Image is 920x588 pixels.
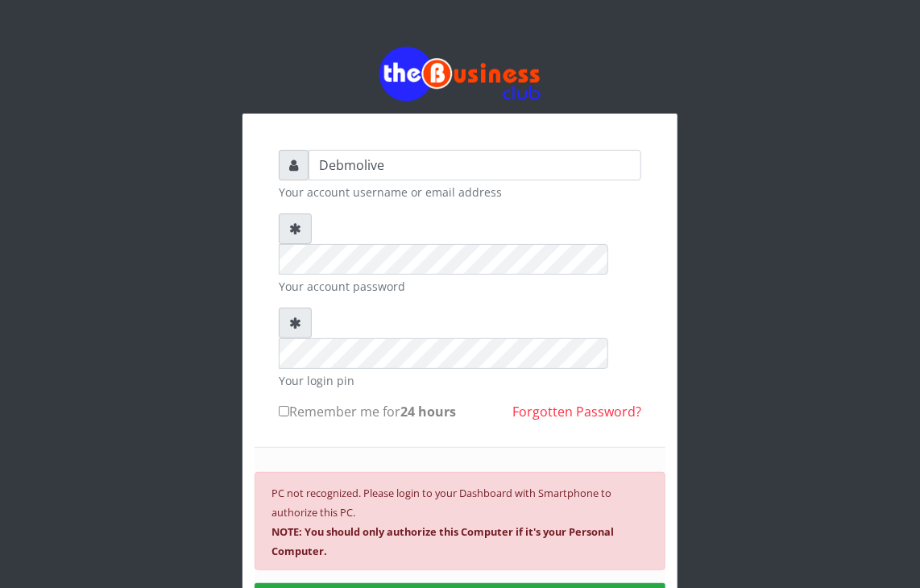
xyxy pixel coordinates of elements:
small: Your account password [279,278,641,295]
a: Forgotten Password? [512,403,641,420]
small: Your account username or email address [279,184,641,201]
b: 24 hours [400,403,456,420]
small: Your login pin [279,372,641,389]
label: Remember me for [279,402,456,421]
b: NOTE: You should only authorize this Computer if it's your Personal Computer. [271,524,614,558]
input: Username or email address [309,150,641,180]
small: PC not recognized. Please login to your Dashboard with Smartphone to authorize this PC. [271,486,614,558]
input: Remember me for24 hours [279,406,289,416]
